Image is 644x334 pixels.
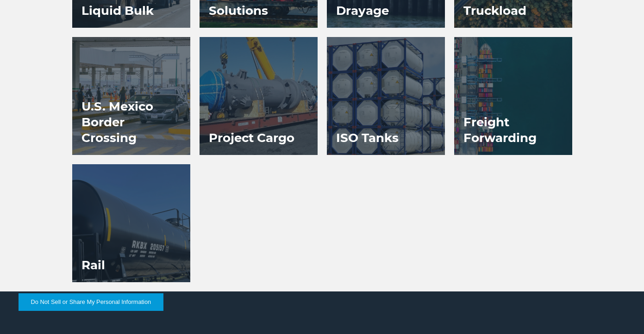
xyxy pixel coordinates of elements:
h3: Freight Forwarding [454,105,572,155]
button: Do Not Sell or Share My Personal Information [19,293,163,311]
h3: U.S. Mexico Border Crossing [72,89,190,155]
a: ISO Tanks [327,37,445,155]
a: U.S. Mexico Border Crossing [72,37,190,155]
h3: Project Cargo [200,121,304,155]
h3: Rail [72,248,114,282]
a: Freight Forwarding [454,37,572,155]
h3: ISO Tanks [327,121,408,155]
a: Project Cargo [200,37,318,155]
a: Rail [72,164,190,282]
